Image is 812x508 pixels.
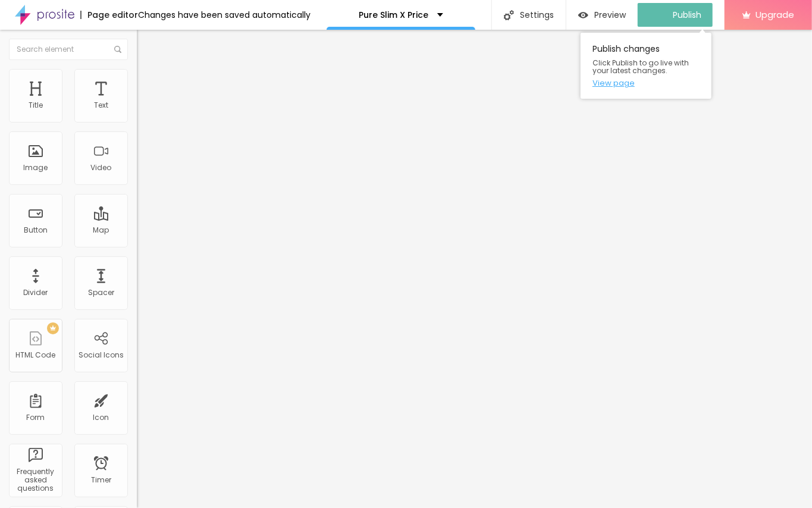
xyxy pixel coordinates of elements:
input: Search element [9,39,128,60]
p: Pure Slim X Price [359,11,428,19]
div: Video [91,164,112,172]
div: Button [24,226,48,234]
img: Icone [504,10,514,20]
div: Text [94,101,108,109]
div: Divider [24,289,48,297]
img: Icone [114,46,121,53]
span: Click Publish to go live with your latest changes. [592,59,700,74]
div: Page editor [80,11,138,19]
button: Preview [566,3,638,27]
div: Changes have been saved automatically [138,11,311,19]
div: Title [29,101,43,109]
div: Timer [91,476,111,484]
div: Form [27,413,45,422]
div: Icon [93,413,109,422]
div: Frequently asked questions [12,468,59,493]
div: Publish changes [581,33,711,99]
span: Publish [673,10,701,20]
div: HTML Code [16,351,56,359]
div: Spacer [88,289,114,297]
div: Image [24,164,48,172]
div: Map [93,226,109,234]
div: Social Icons [79,351,124,359]
span: Preview [594,10,626,20]
span: Upgrade [755,10,794,20]
a: View page [592,79,700,87]
iframe: Editor [137,30,812,508]
img: view-1.svg [578,10,588,20]
button: Publish [638,3,713,27]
